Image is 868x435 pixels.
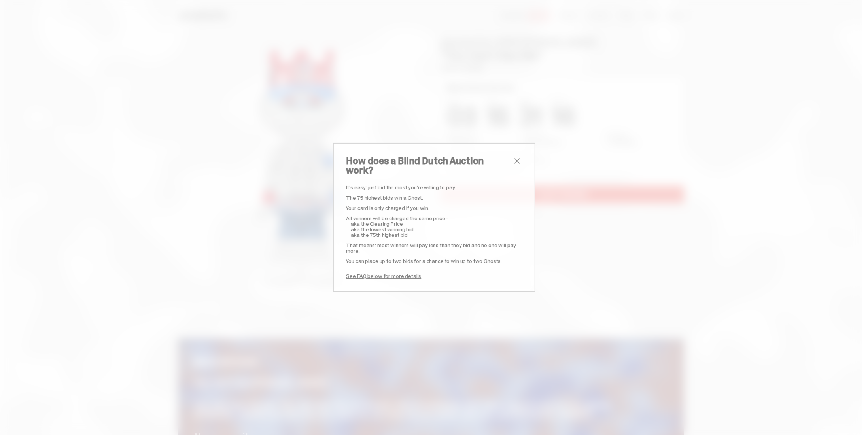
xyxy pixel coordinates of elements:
a: See FAQ below for more details [346,272,422,280]
p: That means: most winners will pay less than they bid and no one will pay more. [346,242,522,253]
p: It’s easy: just bid the most you’re willing to pay. [346,185,522,190]
button: close [512,156,522,166]
p: All winners will be charged the same price - [346,216,522,221]
span: aka the lowest winning bid [351,226,414,233]
h2: How does a Blind Dutch Auction work? [346,156,512,175]
p: You can place up to two bids for a chance to win up to two Ghosts. [346,258,522,264]
span: aka the Clearing Price [351,220,403,227]
span: aka the 75th highest bid [351,231,408,238]
p: The 75 highest bids win a Ghost. [346,195,522,200]
p: Your card is only charged if you win. [346,205,522,211]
